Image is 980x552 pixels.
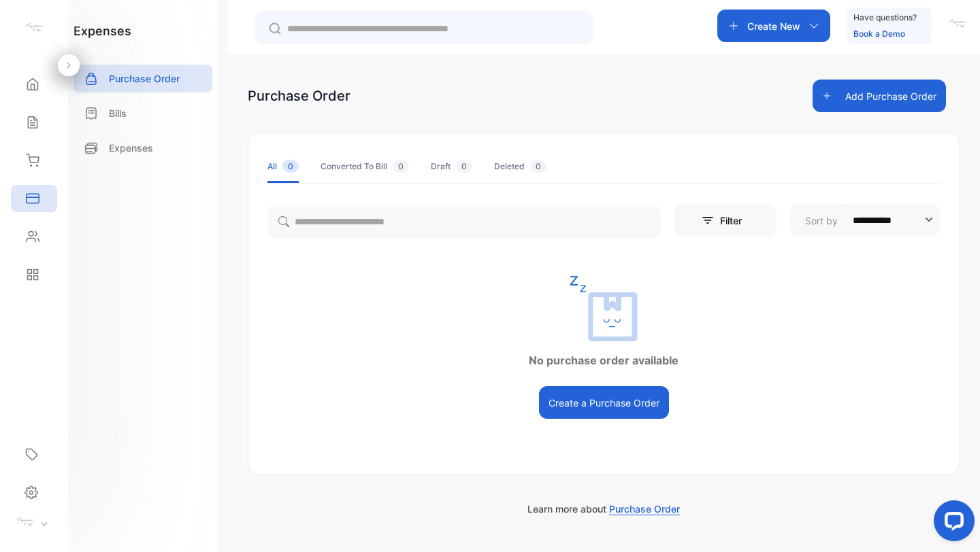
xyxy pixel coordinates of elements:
p: Purchase Order [109,71,180,86]
p: Expenses [109,141,153,155]
img: avatar [947,14,968,34]
a: Purchase Order [73,65,212,92]
div: Converted To Bill [321,160,409,173]
a: Expenses [73,134,212,162]
div: Deleted [494,160,546,173]
h1: expenses [73,22,131,40]
button: Sort by [790,204,940,237]
span: 0 [393,160,409,173]
span: Purchase Order [609,503,680,515]
img: empty state [570,276,638,341]
span: 0 [282,160,299,173]
p: Learn more about [248,502,960,516]
a: Book a Demo [853,29,905,39]
div: Purchase Order [248,86,350,106]
span: 0 [530,160,546,173]
img: profile [15,512,35,532]
p: Create New [747,19,800,33]
div: Draft [431,160,472,173]
button: Create a Purchase Order [539,386,669,419]
p: No purchase order available [248,352,959,368]
p: Sort by [805,213,838,228]
a: Bills [73,99,212,127]
button: Create New [717,10,830,42]
iframe: LiveChat chat widget [923,495,980,552]
button: avatar [947,10,968,42]
p: Have questions? [853,11,917,24]
button: Add Purchase Order [813,80,946,112]
p: Bills [109,106,127,120]
span: 0 [456,160,472,173]
img: logo [24,18,44,38]
div: All [267,160,299,173]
